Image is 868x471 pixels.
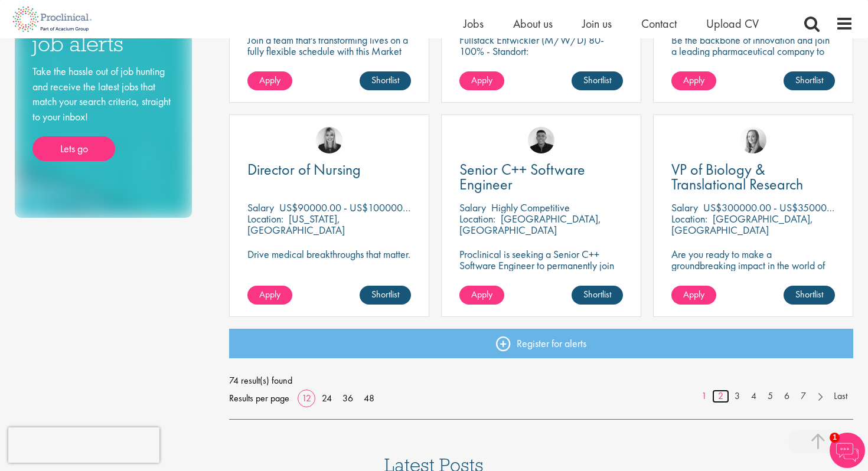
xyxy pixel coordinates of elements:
span: Apply [259,74,280,86]
a: Apply [459,286,504,305]
a: 24 [318,392,336,404]
a: Shortlist [784,286,835,305]
p: Highly Competitive [491,201,570,214]
span: 1 [830,433,840,443]
a: Shortlist [784,71,835,90]
p: [GEOGRAPHIC_DATA], [GEOGRAPHIC_DATA] [459,212,601,237]
a: 4 [745,390,762,403]
span: Apply [683,288,704,300]
span: Senior C++ Software Engineer [459,159,585,194]
p: Drive medical breakthroughs that matter. [247,248,411,260]
p: Are you ready to make a groundbreaking impact in the world of biotechnology? Join a growing compa... [671,248,835,305]
span: Apply [683,74,704,86]
a: Apply [247,286,292,305]
a: Contact [641,16,677,31]
a: Upload CV [706,16,759,31]
span: Location: [671,212,707,225]
a: Apply [459,71,504,90]
a: Apply [671,286,716,305]
span: Apply [259,288,280,300]
a: 48 [360,392,378,404]
a: Director of Nursing [247,162,411,177]
a: 1 [696,390,713,403]
span: Apply [471,74,492,86]
span: VP of Biology & Translational Research [671,159,803,194]
h3: Sign up for job alerts [32,9,174,55]
img: Chatbot [830,433,865,468]
a: 36 [338,392,357,404]
span: Apply [471,288,492,300]
span: Location: [459,212,495,225]
a: Shortlist [360,71,411,90]
a: 6 [778,390,795,403]
span: Salary [671,201,698,214]
img: Christian Andersen [528,127,554,153]
a: Lets go [32,136,115,161]
a: 2 [712,390,729,403]
p: Proclinical is seeking a Senior C++ Software Engineer to permanently join their dynamic team in [... [459,248,623,293]
a: 12 [298,392,315,404]
a: Last [828,390,853,403]
span: Director of Nursing [247,159,361,179]
a: Apply [247,71,292,90]
a: Senior C++ Software Engineer [459,162,623,192]
a: Apply [671,71,716,90]
p: [US_STATE], [GEOGRAPHIC_DATA] [247,212,345,237]
a: VP of Biology & Translational Research [671,162,835,192]
a: 3 [729,390,746,403]
p: US$90000.00 - US$100000.00 per annum [279,201,462,214]
a: About us [513,16,553,31]
a: Shortlist [572,71,623,90]
a: Join us [582,16,612,31]
span: Results per page [229,390,289,407]
a: Shortlist [360,286,411,305]
img: Janelle Jones [316,127,342,153]
span: 74 result(s) found [229,372,854,390]
a: Shortlist [572,286,623,305]
img: Sofia Amark [740,127,766,153]
span: Salary [459,201,486,214]
p: [GEOGRAPHIC_DATA], [GEOGRAPHIC_DATA] [671,212,813,237]
p: Join a team that's transforming lives on a fully flexible schedule with this Market Access Manage... [247,34,411,68]
a: 7 [795,390,812,403]
div: Take the hassle out of job hunting and receive the latest jobs that match your search criteria, s... [32,64,174,161]
span: Salary [247,201,274,214]
a: Jobs [464,16,484,31]
iframe: reCAPTCHA [8,427,159,463]
a: Register for alerts [229,329,854,358]
a: 5 [762,390,779,403]
span: Location: [247,212,283,225]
